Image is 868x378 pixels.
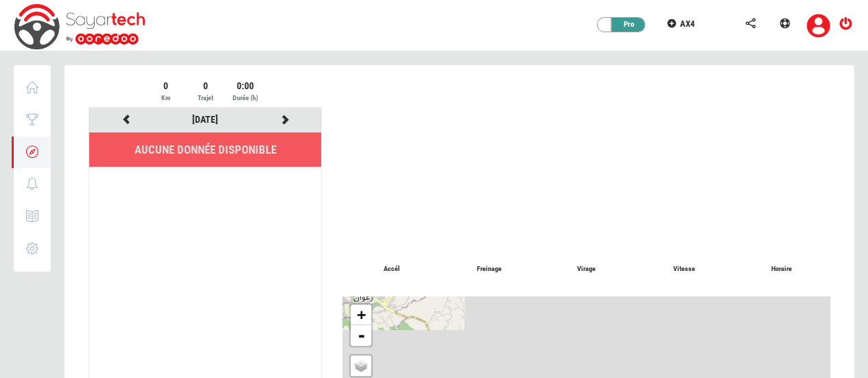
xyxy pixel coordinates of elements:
[192,114,218,125] a: [DATE]
[147,93,185,104] div: Km
[605,18,646,32] div: Pro
[680,19,695,29] span: AX4
[226,79,264,93] div: 0:00
[351,355,371,376] a: Layers
[351,305,371,325] a: Zoom in
[342,264,440,274] p: Accél
[147,79,185,93] div: 0
[187,79,224,93] div: 0
[440,264,537,274] p: Freinage
[89,132,321,167] li: Aucune donnée disponible
[538,264,635,274] p: Virage
[351,325,371,346] a: Zoom out
[635,264,733,274] p: Vitesse
[733,264,830,274] p: Horaire
[226,93,264,104] div: Durée (h)
[187,93,224,104] div: Trajet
